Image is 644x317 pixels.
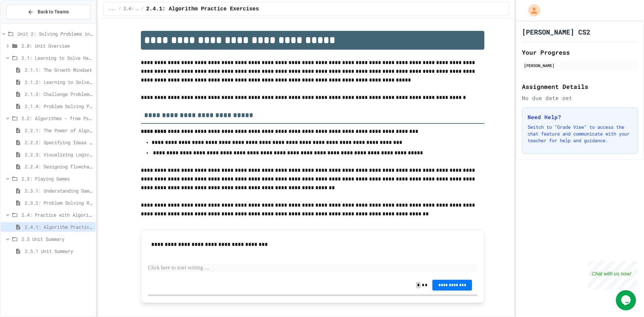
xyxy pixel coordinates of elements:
[21,115,93,122] span: 2.2: Algorithms - from Pseudocode to Flowcharts
[21,235,93,243] span: 2.5 Unit Summary
[17,30,93,37] span: Unit 2: Solving Problems in Computer Science
[21,211,93,218] span: 2.4: Practice with Algorithms
[522,94,638,102] div: No due date set
[25,91,93,98] span: 2.1.3: Challenge Problem - The Bridge
[25,151,93,158] span: 2.2.3: Visualizing Logic with Flowcharts
[25,127,93,134] span: 2.2.1: The Power of Algorithms
[25,199,93,206] span: 2.3.2: Problem Solving Reflection
[109,6,116,12] span: ...
[38,8,69,15] span: Back to Teams
[21,175,93,182] span: 2.3: Playing Games
[522,82,638,91] h2: Assignment Details
[124,6,139,12] span: 2.4: Practice with Algorithms
[6,5,90,19] button: Back to Teams
[588,261,637,289] iframe: chat widget
[25,139,93,146] span: 2.2.2: Specifying Ideas with Pseudocode
[521,3,542,18] div: My Account
[25,163,93,170] span: 2.2.4: Designing Flowcharts
[25,66,93,73] span: 2.1.1: The Growth Mindset
[118,6,121,12] span: /
[146,5,259,13] span: 2.4.1: Algorithm Practice Exercises
[21,42,93,49] span: 2.0: Unit Overview
[21,54,93,61] span: 2.1: Learning to Solve Hard Problems
[25,103,93,110] span: 2.1.4: Problem Solving Practice
[528,113,632,121] h3: Need Help?
[25,223,93,230] span: 2.4.1: Algorithm Practice Exercises
[25,78,93,86] span: 2.1.2: Learning to Solve Hard Problems
[522,48,638,57] h2: Your Progress
[522,27,590,37] h1: [PERSON_NAME] CS2
[524,62,636,68] div: [PERSON_NAME]
[528,124,632,144] p: Switch to "Grade View" to access the chat feature and communicate with your teacher for help and ...
[616,290,637,310] iframe: chat widget
[25,248,93,255] span: 2.5.1 Unit Summary
[25,187,93,194] span: 2.3.1: Understanding Games with Flowcharts
[141,6,144,12] span: /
